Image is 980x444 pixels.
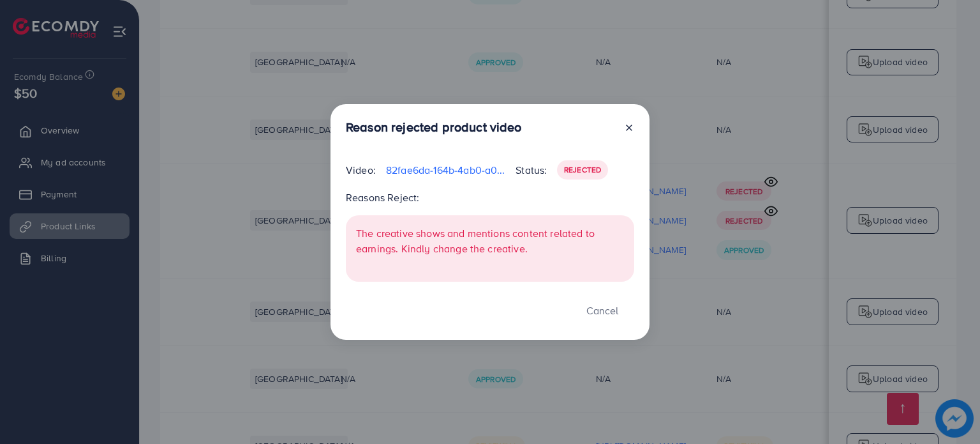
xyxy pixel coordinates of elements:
span: Rejected [564,164,601,175]
p: 82fae6da-164b-4ab0-a06c-a34e93044287-1760095406963.mp4 [386,162,505,178]
p: The creative shows and mentions content related to earnings. Kindly change the creative. [356,226,624,256]
p: Video: [346,162,376,178]
p: Reasons Reject: [346,190,634,205]
h3: Reason rejected product video [346,119,522,135]
p: Status: [516,162,547,178]
button: Cancel [570,297,634,325]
